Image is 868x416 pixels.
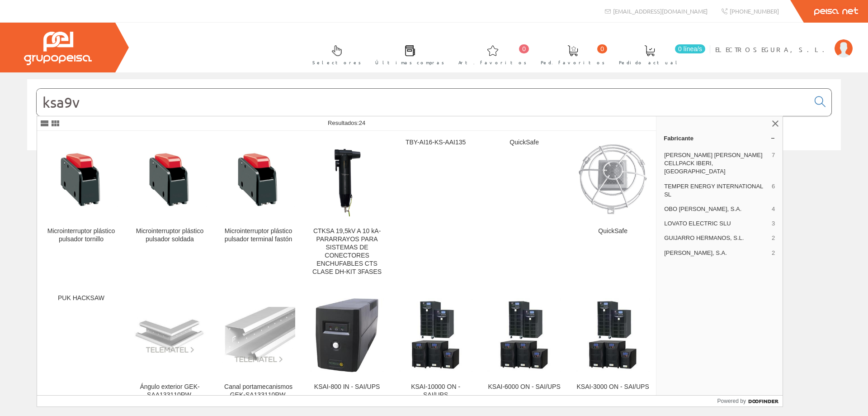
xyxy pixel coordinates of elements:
div: TBY-AI16-KS-AAI135 [399,139,472,147]
img: Microinterruptor plástico pulsador soldada [133,152,207,207]
div: CTKSA 19,5kV A 10 kA-PARARRAYOS PARA SISTEMAS DE CONECTORES ENCHUFABLES CTS CLASE DH-KIT 3FASES [310,227,384,276]
a: Fabricante [656,131,783,145]
div: KSAI-3000 ON - SAI/UPS [576,383,650,391]
a: TBY-AI16-KS-AAI135 [392,131,480,287]
img: Microinterruptor plástico pulsador terminal fastón [222,152,295,207]
span: Pedido actual [619,58,680,67]
span: GUIJARRO HERMANOS, S.L. [664,234,768,242]
div: Microinterruptor plástico pulsador soldada [133,227,207,244]
span: Selectores [312,58,361,67]
span: Art. favoritos [458,58,527,67]
img: Grupo Peisa [24,32,92,65]
span: OBO [PERSON_NAME], S.A. [664,205,768,213]
span: Ped. favoritos [541,58,605,67]
div: Microinterruptor plástico pulsador terminal fastón [222,227,295,244]
div: KSAI-6000 ON - SAI/UPS [487,383,561,391]
img: CTKSA 19,5kV A 10 kA-PARARRAYOS PARA SISTEMAS DE CONECTORES ENCHUFABLES CTS CLASE DH-KIT 3FASES [310,142,384,216]
span: [PERSON_NAME] [PERSON_NAME] CELLPACK IBERI,[GEOGRAPHIC_DATA] [664,151,768,176]
span: 3 [772,220,775,228]
span: [PHONE_NUMBER] [730,7,779,15]
span: 6 [772,182,775,199]
span: 2 [772,249,775,257]
span: 7 [772,151,775,176]
img: KSAI-3000 ON - SAI/UPS [576,298,650,372]
div: QuickSafe [576,227,650,235]
a: Microinterruptor plástico pulsador terminal fastón Microinterruptor plástico pulsador terminal fa... [214,131,302,287]
a: Últimas compras [366,38,449,71]
a: Microinterruptor plástico pulsador tornillo Microinterruptor plástico pulsador tornillo [37,131,125,287]
div: Ángulo exterior GEK-SAA133110RW, asimétrico [133,383,207,407]
span: 24 [359,120,365,126]
span: 0 [597,44,607,53]
a: QuickSafe QuickSafe [569,131,657,287]
span: 0 [519,44,529,53]
a: Powered by [717,396,783,406]
img: KSAI-6000 ON - SAI/UPS [487,298,561,372]
span: 4 [772,205,775,213]
a: Selectores [303,38,366,71]
a: ELECTROSEGURA, S.L. [715,38,853,46]
img: KSAI-800 IN - SAI/UPS [310,298,384,372]
img: QuickSafe [576,142,650,217]
span: LOVATO ELECTRIC SLU [664,220,768,228]
span: [EMAIL_ADDRESS][DOMAIN_NAME] [613,7,708,15]
a: 0 línea/s Pedido actual [610,38,708,71]
span: ELECTROSEGURA, S.L. [715,45,830,54]
div: © Grupo Peisa [27,162,841,169]
img: Ángulo exterior GEK-SAA133110RW, asimétrico [133,316,207,354]
span: 2 [772,234,775,242]
span: Resultados: [328,120,365,126]
div: PUK HACKSAW [44,294,118,302]
img: KSAI-10000 ON - SAI/UPS [399,298,472,372]
div: KSAI-800 IN - SAI/UPS [310,383,384,391]
div: Canal portamecanismos GEK-SA133110RW, asimétrico [222,383,295,407]
div: QuickSafe [487,139,561,147]
span: Últimas compras [375,58,444,67]
a: CTKSA 19,5kV A 10 kA-PARARRAYOS PARA SISTEMAS DE CONECTORES ENCHUFABLES CTS CLASE DH-KIT 3FASES C... [303,131,391,287]
a: Microinterruptor plástico pulsador soldada Microinterruptor plástico pulsador soldada [126,131,214,287]
a: QuickSafe [480,131,568,287]
span: [PERSON_NAME], S.A. [664,249,768,257]
div: Microinterruptor plástico pulsador tornillo [44,227,118,244]
div: KSAI-10000 ON - SAI/UPS [399,383,472,399]
input: Buscar... [37,89,809,116]
img: Microinterruptor plástico pulsador tornillo [44,152,118,207]
span: Powered by [717,397,746,405]
span: TEMPER ENERGY INTERNATIONAL SL [664,182,768,199]
span: 0 línea/s [675,44,705,53]
img: Canal portamecanismos GEK-SA133110RW, asimétrico [222,307,295,364]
